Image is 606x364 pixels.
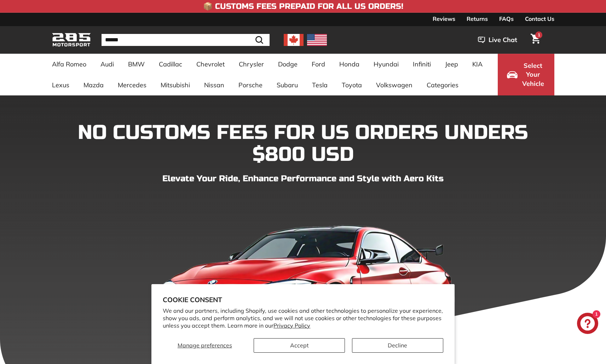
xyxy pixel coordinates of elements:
[52,32,91,48] img: Logo_285_Motorsport_areodynamics_components
[45,75,76,95] a: Lexus
[152,54,189,75] a: Cadillac
[52,172,554,185] p: Elevate Your Ride, Enhance Performance and Style with Aero Kits
[489,35,517,45] span: Live Chat
[575,313,600,336] inbox-online-store-chat: Shopify online store chat
[438,54,465,75] a: Jeep
[254,338,345,353] button: Accept
[111,75,154,95] a: Mercedes
[76,75,111,95] a: Mazda
[406,54,438,75] a: Infiniti
[305,75,335,95] a: Tesla
[499,13,514,25] a: FAQs
[469,31,526,49] button: Live Chat
[163,307,443,329] p: We and our partners, including Shopify, use cookies and other technologies to personalize your ex...
[203,2,403,11] h4: 📦 Customs Fees Prepaid for All US Orders!
[526,28,544,52] a: Cart
[273,322,310,329] a: Privacy Policy
[232,54,271,75] a: Chrysler
[352,338,443,353] button: Decline
[102,34,270,46] input: Search
[525,13,554,25] a: Contact Us
[271,54,305,75] a: Dodge
[163,338,247,353] button: Manage preferences
[121,54,152,75] a: BMW
[197,75,231,95] a: Nissan
[335,75,369,95] a: Toyota
[420,75,466,95] a: Categories
[433,13,455,25] a: Reviews
[332,54,367,75] a: Honda
[93,54,121,75] a: Audi
[154,75,197,95] a: Mitsubishi
[465,54,490,75] a: KIA
[163,295,443,304] h2: Cookie consent
[538,32,540,37] span: 1
[45,54,93,75] a: Alfa Romeo
[305,54,332,75] a: Ford
[270,75,305,95] a: Subaru
[467,13,488,25] a: Returns
[367,54,406,75] a: Hyundai
[498,54,554,95] button: Select Your Vehicle
[189,54,232,75] a: Chevrolet
[369,75,420,95] a: Volkswagen
[231,75,270,95] a: Porsche
[521,61,545,88] span: Select Your Vehicle
[52,122,554,165] h1: NO CUSTOMS FEES FOR US ORDERS UNDERS $800 USD
[178,342,232,349] span: Manage preferences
